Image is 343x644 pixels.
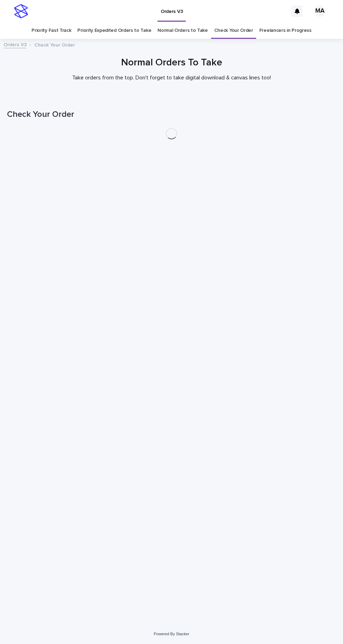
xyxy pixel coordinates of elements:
[154,632,189,636] a: Powered By Stacker
[7,57,336,69] h1: Normal Orders To Take
[14,4,28,18] img: stacker-logo-s-only.png
[259,22,311,39] a: Freelancers in Progress
[3,40,27,48] a: Orders V3
[314,6,325,17] div: MA
[7,109,336,120] h1: Check Your Order
[77,22,151,39] a: Priority Expedited Orders to Take
[157,22,208,39] a: Normal Orders to Take
[31,22,71,39] a: Priority Fast Track
[34,41,75,48] p: Check Your Order
[31,75,311,81] p: Take orders from the top. Don't forget to take digital download & canvas lines too!
[214,22,253,39] a: Check Your Order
